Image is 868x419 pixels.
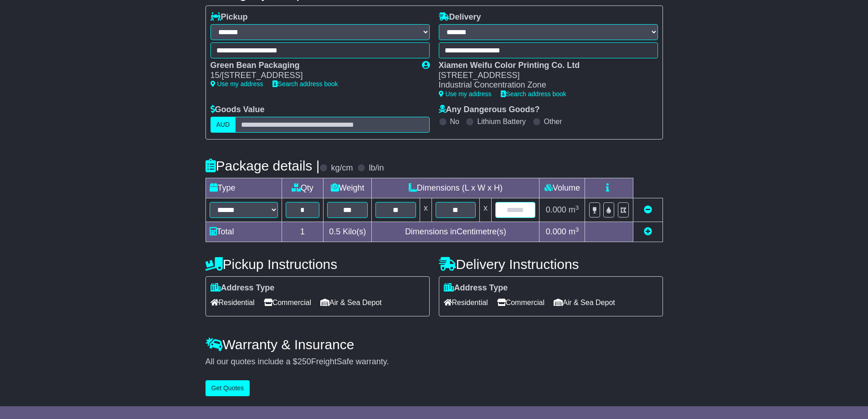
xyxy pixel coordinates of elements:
[420,198,431,222] td: x
[539,178,585,198] td: Volume
[331,163,353,173] label: kg/cm
[320,295,382,310] span: Air & Sea Depot
[329,227,340,236] span: 0.5
[205,337,663,352] h4: Warranty & Insurance
[439,71,649,81] div: [STREET_ADDRESS]
[439,105,540,115] label: Any Dangerous Goods?
[480,198,492,222] td: x
[439,80,649,90] div: Industrial Concentration Zone
[477,117,526,126] label: Lithium Battery
[554,295,615,310] span: Air & Sea Depot
[211,117,236,133] label: AUD
[569,227,579,236] span: m
[211,80,263,88] a: Use my address
[282,178,324,198] td: Qty
[439,61,649,71] div: Xiamen Weifu Color Printing Co. Ltd
[272,80,338,88] a: Search address book
[211,295,255,310] span: Residential
[211,61,413,71] div: Green Bean Packaging
[205,380,250,396] button: Get Quotes
[324,178,372,198] td: Weight
[439,257,663,272] h4: Delivery Instructions
[205,158,320,173] h4: Package details |
[546,205,566,214] span: 0.000
[439,90,492,98] a: Use my address
[444,283,508,293] label: Address Type
[644,227,652,236] a: Add new item
[205,178,282,198] td: Type
[644,205,652,214] a: Remove this item
[450,117,459,126] label: No
[211,71,413,81] div: 15/[STREET_ADDRESS]
[369,163,384,173] label: lb/in
[264,295,311,310] span: Commercial
[205,257,430,272] h4: Pickup Instructions
[501,90,566,98] a: Search address book
[575,204,579,211] sup: 3
[546,227,566,236] span: 0.000
[205,222,282,242] td: Total
[205,357,663,367] div: All our quotes include a $ FreightSafe warranty.
[439,12,481,22] label: Delivery
[282,222,324,242] td: 1
[569,205,579,214] span: m
[444,295,488,310] span: Residential
[211,12,248,22] label: Pickup
[372,178,539,198] td: Dimensions (L x W x H)
[575,226,579,233] sup: 3
[298,357,311,366] span: 250
[544,117,562,126] label: Other
[324,222,372,242] td: Kilo(s)
[372,222,539,242] td: Dimensions in Centimetre(s)
[211,283,275,293] label: Address Type
[497,295,544,310] span: Commercial
[211,105,265,115] label: Goods Value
